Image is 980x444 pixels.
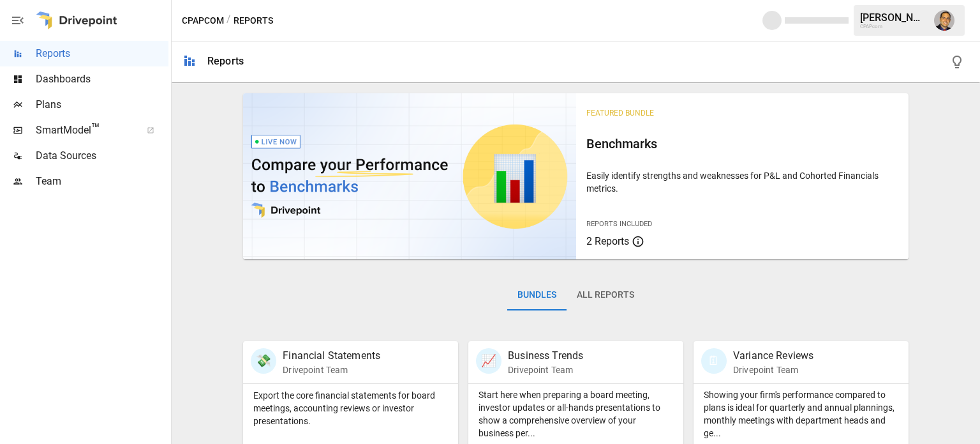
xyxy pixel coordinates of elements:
[704,388,898,440] p: Showing your firm's performance compared to plans is ideal for quarterly and annual plannings, mo...
[860,24,926,29] div: CPAPcom
[36,72,168,87] span: Dashboards
[182,13,224,29] button: CPAPcom
[251,348,276,374] div: 💸
[243,93,575,259] img: video thumbnail
[567,280,644,310] button: All Reports
[36,97,168,112] span: Plans
[733,364,813,376] p: Drivepoint Team
[283,348,380,364] p: Financial Statements
[479,388,673,440] p: Start here when preparing a board meeting, investor updates or all-hands presentations to show a ...
[733,348,813,364] p: Variance Reviews
[586,134,898,154] h6: Benchmarks
[226,13,231,29] div: /
[507,280,567,310] button: Bundles
[586,220,652,228] span: Reports Included
[934,10,954,31] img: Tom Gatto
[701,348,727,374] div: 🗓
[476,348,501,374] div: 📈
[586,109,654,118] span: Featured Bundle
[207,55,244,67] div: Reports
[91,121,100,137] span: ™
[926,3,962,38] button: Tom Gatto
[36,123,133,138] span: SmartModel
[36,174,168,189] span: Team
[586,169,898,195] p: Easily identify strengths and weaknesses for P&L and Cohorted Financials metrics.
[36,148,168,164] span: Data Sources
[253,389,448,427] p: Export the core financial statements for board meetings, accounting reviews or investor presentat...
[860,11,926,24] div: [PERSON_NAME]
[508,348,583,364] p: Business Trends
[283,364,380,376] p: Drivepoint Team
[36,46,168,61] span: Reports
[586,235,629,247] span: 2 Reports
[508,364,583,376] p: Drivepoint Team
